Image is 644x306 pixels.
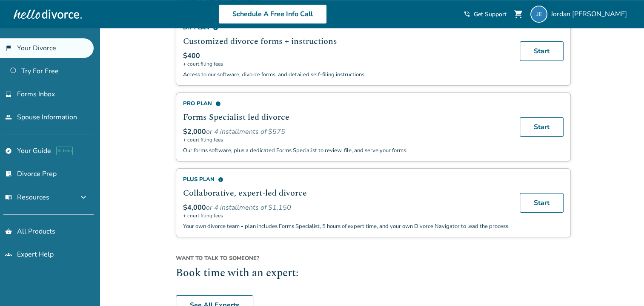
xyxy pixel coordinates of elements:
span: + court filing fees [183,136,509,143]
span: menu_book [5,194,12,201]
span: + court filing fees [183,212,509,219]
a: Start [520,117,564,137]
span: groups [5,251,12,258]
span: $2,000 [183,127,206,136]
div: or 4 installments of $575 [183,127,509,136]
span: Jordan [PERSON_NAME] [551,9,630,19]
div: or 4 installments of $1,150 [183,203,509,212]
h2: Book time with an expert: [176,266,571,282]
a: Start [520,41,564,61]
h2: Forms Specialist led divorce [183,111,509,124]
span: info [218,177,223,182]
span: AI beta [56,147,73,155]
h2: Customized divorce forms + instructions [183,35,509,48]
span: flag_2 [5,45,12,52]
span: list_alt_check [5,170,12,177]
span: info [215,101,221,107]
a: phone_in_talkGet Support [464,10,507,18]
p: Your own divorce team - plan includes Forms Specialist, 5 hours of expert time, and your own Divo... [183,222,509,230]
span: inbox [5,91,12,98]
a: Start [520,193,564,213]
span: Get Support [474,10,507,18]
p: Access to our software, divorce forms, and detailed self-filing instructions. [183,71,509,78]
span: Resources [5,193,49,202]
span: phone_in_talk [464,11,470,17]
iframe: Chat Widget [601,265,644,306]
span: shopping_cart [513,9,524,19]
img: jordan_evans@legaleaseplan.com [530,6,547,23]
a: Schedule A Free Info Call [218,4,327,24]
span: Forms Inbox [17,89,55,99]
span: explore [5,147,12,154]
span: + court filing fees [183,61,509,67]
span: Want to talk to someone? [176,254,571,262]
span: shopping_basket [5,228,12,235]
p: Our forms software, plus a dedicated Forms Specialist to review, file, and serve your forms. [183,147,509,154]
div: Pro Plan [183,100,509,107]
span: $400 [183,51,200,61]
span: expand_more [78,192,89,202]
h2: Collaborative, expert-led divorce [183,187,509,199]
div: Plus Plan [183,176,509,183]
span: people [5,114,12,121]
span: $4,000 [183,203,206,212]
